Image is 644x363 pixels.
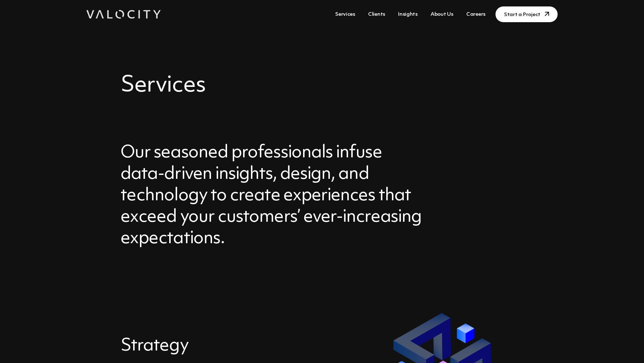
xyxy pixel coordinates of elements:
h2: Services [121,72,523,99]
a: About Us [428,8,456,21]
h3: Strategy [121,335,298,357]
a: Clients [365,8,388,21]
a: Careers [463,8,488,21]
a: Services [332,8,358,21]
a: Start a Project [495,6,558,22]
h3: Our seasoned professionals infuse data-driven insights, design, and technology to create experien... [121,142,423,250]
img: Valocity Digital [86,10,161,19]
a: Insights [395,8,421,21]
